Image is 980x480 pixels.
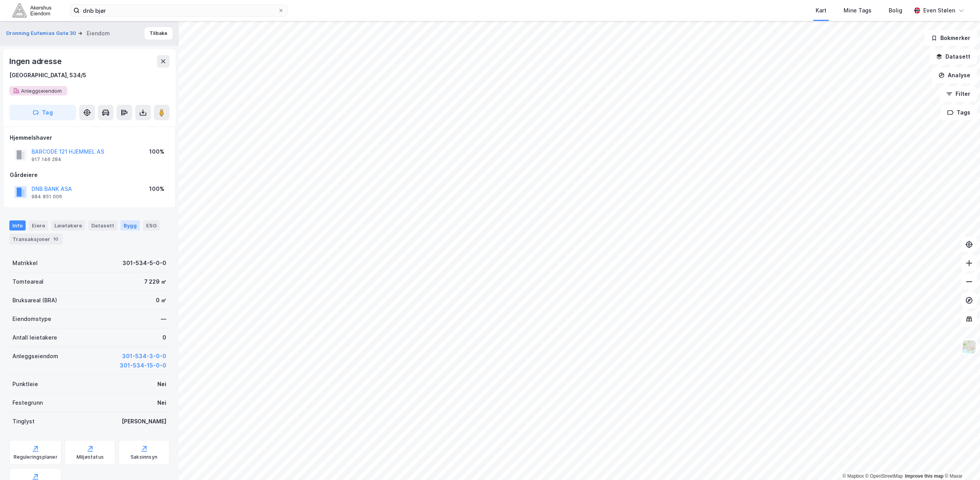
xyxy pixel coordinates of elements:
[10,133,169,142] div: Hjemmelshaver
[941,443,980,480] iframe: Chat Widget
[88,220,117,230] div: Datasett
[145,27,173,40] button: Tilbake
[14,454,58,460] div: Reguleringsplaner
[31,156,61,163] div: 917 146 284
[10,170,169,180] div: Gårdeiere
[12,314,51,324] div: Eiendomstype
[157,379,166,389] div: Nei
[9,71,86,80] div: [GEOGRAPHIC_DATA], 534/5
[149,184,164,194] div: 100%
[941,105,977,120] button: Tags
[161,314,166,324] div: —
[929,49,977,64] button: Datasett
[143,220,160,230] div: ESG
[905,473,943,479] a: Improve this map
[932,68,977,83] button: Analyse
[12,296,57,305] div: Bruksareal (BRA)
[12,333,57,342] div: Antall leietakere
[9,55,63,68] div: Ingen adresse
[12,277,44,286] div: Tomteareal
[12,3,51,17] img: akershus-eiendom-logo.9091f326c980b4bce74ccdd9f866810c.svg
[144,277,166,286] div: 7 229 ㎡
[29,220,48,230] div: Eiere
[122,352,166,361] button: 301-534-3-0-0
[52,235,60,243] div: 10
[844,6,872,15] div: Mine Tags
[924,30,977,46] button: Bokmerker
[9,234,63,244] div: Transaksjoner
[122,417,166,426] div: [PERSON_NAME]
[120,361,166,370] button: 301-534-15-0-0
[87,29,110,38] div: Eiendom
[149,147,164,156] div: 100%
[12,379,38,389] div: Punktleie
[120,220,140,230] div: Bygg
[12,352,58,361] div: Anleggseiendom
[51,220,85,230] div: Leietakere
[842,473,864,479] a: Mapbox
[157,398,166,407] div: Nei
[889,6,902,15] div: Bolig
[80,5,278,16] input: Søk på adresse, matrikkel, gårdeiere, leietakere eller personer
[940,86,977,102] button: Filter
[122,258,166,268] div: 301-534-5-0-0
[12,258,38,268] div: Matrikkel
[923,6,955,15] div: Even Stølen
[962,340,977,354] img: Z
[9,220,26,230] div: Info
[156,296,166,305] div: 0 ㎡
[816,6,827,15] div: Kart
[12,398,43,407] div: Festegrunn
[12,417,35,426] div: Tinglyst
[31,194,62,200] div: 984 851 006
[865,473,903,479] a: OpenStreetMap
[941,443,980,480] div: Kontrollprogram for chat
[162,333,166,342] div: 0
[131,454,157,460] div: Saksinnsyn
[6,29,78,37] button: Dronning Eufemias Gate 30
[77,454,104,460] div: Miljøstatus
[9,105,76,120] button: Tag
